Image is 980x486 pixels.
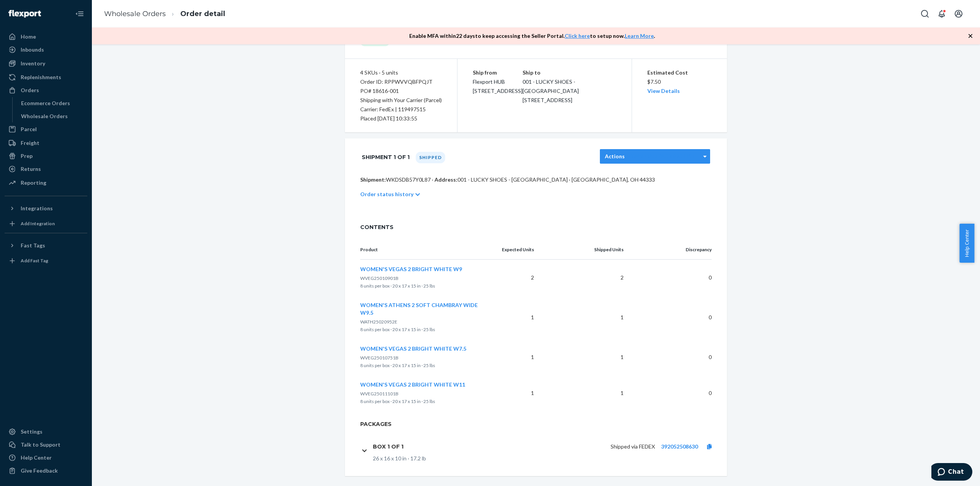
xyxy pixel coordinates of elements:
[636,246,712,253] p: Discrepancy
[636,274,712,281] p: 0
[360,319,397,325] span: WATH25020952E
[360,362,490,369] p: 8 units per box · 20 x 17 x 15 in · 25 lbs
[360,275,399,281] span: WVEG25010901B
[21,60,45,67] div: Inventory
[21,46,44,54] div: Inbounds
[360,77,442,86] div: Order ID: RPPWVVQBFPQJT
[21,33,36,41] div: Home
[647,68,712,77] p: Estimated Cost
[360,176,712,184] p: WKDSDB57Y0L87 · 001 - LUCKY SHOES - [GEOGRAPHIC_DATA] · [GEOGRAPHIC_DATA], OH 44333
[5,71,87,83] a: Replenishments
[360,345,466,352] span: WOMEN'S VEGAS 2 BRIGHT WHITE W7.5
[180,10,225,18] a: Order detail
[5,452,87,464] a: Help Center
[565,33,590,39] a: Click here
[360,381,465,388] button: WOMEN'S VEGAS 2 BRIGHT WHITE W11
[360,381,465,388] span: WOMEN'S VEGAS 2 BRIGHT WHITE W11
[625,33,654,39] a: Learn More
[611,443,655,450] p: Shipped via FEDEX
[17,97,88,109] a: Ecommerce Orders
[360,105,442,114] p: Carrier: FedEx | 119497515
[360,282,490,290] p: 8 units per box · 20 x 17 x 15 in · 25 lbs
[21,428,42,436] div: Settings
[5,31,87,43] a: Home
[373,455,721,462] div: 26 x 16 x 10 in · 17.2 lb
[21,139,39,147] div: Freight
[21,257,48,264] div: Add Fast Tag
[5,150,87,162] a: Prep
[931,463,972,482] iframe: Opens a widget where you can chat to one of our agents
[360,355,399,361] span: WVEG25010751B
[8,10,41,18] img: Flexport logo
[21,205,53,212] div: Integrations
[917,6,933,21] button: Open Search Box
[360,176,386,183] span: Shipment:
[21,73,61,81] div: Replenishments
[345,420,727,434] h2: Packages
[934,6,949,21] button: Open notifications
[104,10,166,18] a: Wholesale Orders
[360,68,442,77] div: 4 SKUs · 5 units
[661,443,698,450] a: 392052508630
[360,301,490,317] button: WOMEN'S ATHENS 2 SOFT CHAMBRAY WIDE W9.5
[523,68,616,77] p: Ship to
[502,274,534,281] p: 2
[360,302,478,316] span: WOMEN'S ATHENS 2 SOFT CHAMBRAY WIDE W9.5
[5,465,87,477] button: Give Feedback
[360,246,490,253] p: Product
[636,314,712,321] p: 0
[546,353,624,361] p: 1
[5,163,87,175] a: Returns
[409,32,655,40] p: Enable MFA within 22 days to keep accessing the Seller Portal. to setup now. .
[951,6,966,21] button: Open account menu
[5,218,87,230] a: Add Integration
[21,99,70,107] div: Ecommerce Orders
[21,467,58,475] div: Give Feedback
[360,266,462,272] span: WOMEN'S VEGAS 2 BRIGHT WHITE W9
[360,326,490,333] p: 8 units per box · 20 x 17 x 15 in · 25 lbs
[473,68,523,77] p: Ship from
[473,78,523,94] span: Flexport HUB [STREET_ADDRESS]
[21,179,46,187] div: Reporting
[502,353,534,361] p: 1
[5,426,87,438] a: Settings
[21,152,33,160] div: Prep
[636,389,712,397] p: 0
[373,443,403,450] h1: Box 1 of 1
[360,114,442,123] div: Placed [DATE] 10:33:55
[546,389,624,397] p: 1
[523,78,579,103] span: 001 - LUCKY SHOES - [GEOGRAPHIC_DATA] [STREET_ADDRESS]
[5,84,87,96] a: Orders
[360,345,466,353] button: WOMEN'S VEGAS 2 BRIGHT WHITE W7.5
[502,389,534,397] p: 1
[5,177,87,189] a: Reporting
[360,265,462,273] button: WOMEN'S VEGAS 2 BRIGHT WHITE W9
[502,314,534,321] p: 1
[21,454,52,462] div: Help Center
[98,3,231,25] ol: breadcrumbs
[636,353,712,361] p: 0
[605,153,625,160] label: Actions
[21,242,45,249] div: Fast Tags
[546,274,624,281] p: 2
[360,391,399,397] span: WVEG25011101B
[21,112,68,120] div: Wholesale Orders
[21,441,60,449] div: Talk to Support
[5,255,87,267] a: Add Fast Tag
[959,224,974,263] button: Help Center
[362,149,410,165] h1: Shipment 1 of 1
[5,439,87,451] button: Talk to Support
[647,88,680,94] a: View Details
[625,153,695,159] a: Download Packing List
[502,246,534,253] p: Expected Units
[416,152,445,163] div: Shipped
[434,176,457,183] span: Address:
[5,57,87,70] a: Inventory
[546,314,624,321] p: 1
[360,190,413,198] p: Order status history
[360,96,442,105] p: Shipping with Your Carrier (Parcel)
[21,125,37,133] div: Parcel
[5,123,87,135] a: Parcel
